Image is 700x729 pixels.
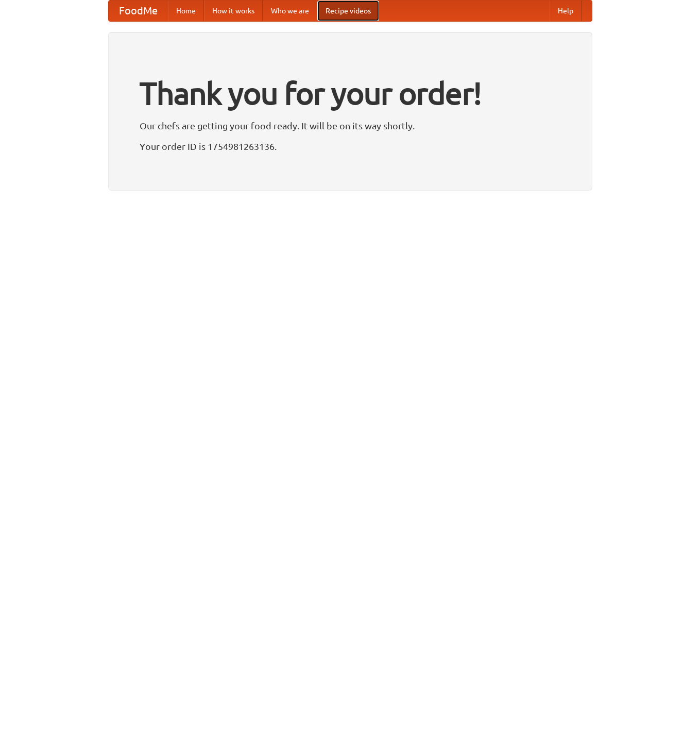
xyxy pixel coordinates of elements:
[140,139,561,154] p: Your order ID is 1754981263136.
[109,1,168,21] a: FoodMe
[204,1,263,21] a: How it works
[550,1,582,21] a: Help
[317,1,379,21] a: Recipe videos
[263,1,317,21] a: Who we are
[140,69,561,118] h1: Thank you for your order!
[140,118,561,133] p: Our chefs are getting your food ready. It will be on its way shortly.
[168,1,204,21] a: Home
